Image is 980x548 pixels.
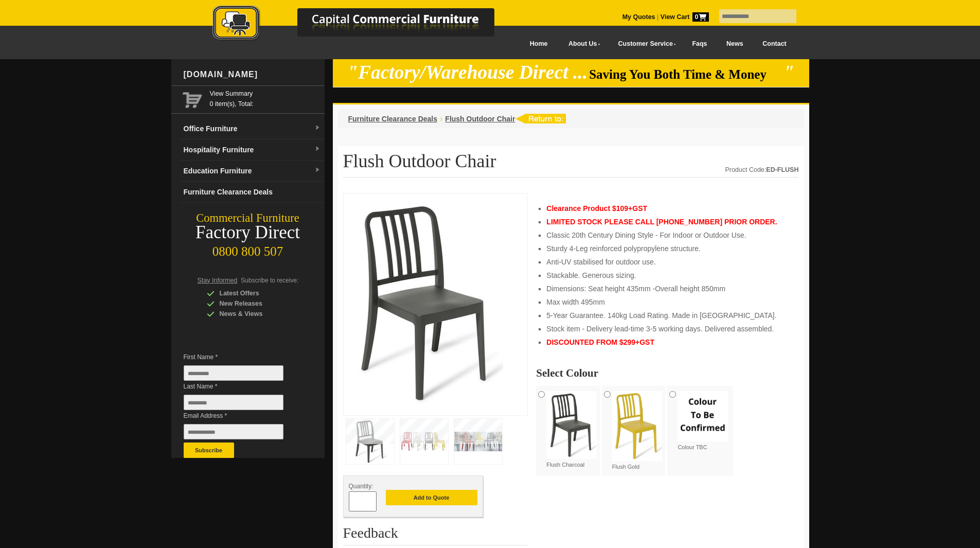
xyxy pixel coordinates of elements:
[210,89,320,108] span: 0 item(s), Total:
[612,391,663,471] label: Flush Gold
[607,32,682,56] a: Customer Service
[546,270,788,280] li: Stackable. Generous sizing.
[349,483,373,490] span: Quantity:
[180,118,325,139] a: Office Furnituredropdown
[180,59,325,90] div: [DOMAIN_NAME]
[314,146,320,152] img: dropdown
[314,167,320,173] img: dropdown
[207,298,305,309] div: New Releases
[717,32,753,56] a: News
[171,239,325,259] div: 0800 800 507
[612,391,663,461] img: Flush Gold
[683,32,717,56] a: Faqs
[766,166,798,173] strong: ED-FLUSH
[546,230,788,240] li: Classic 20th Century Dining Style - For Indoor or Outdoor Use.
[546,257,788,267] li: Anti-UV stabilised for outdoor use.
[622,13,655,21] a: My Quotes
[184,381,299,392] span: Last Name *
[171,225,325,240] div: Factory Direct
[180,139,325,161] a: Hospitality Furnituredropdown
[692,12,709,22] span: 0
[546,243,788,254] li: Sturdy 4-Leg reinforced polypropylene structure.
[184,365,283,381] input: First Name *
[661,13,709,21] strong: View Cart
[546,324,788,334] li: Stock item - Delivery lead-time 3-5 working days. Delivered assembled.
[198,277,238,284] span: Stay Informed
[343,525,528,545] h2: Feedback
[536,368,798,378] h2: Select Colour
[347,62,587,83] em: "Factory/Warehouse Direct ...
[546,297,788,307] li: Max width 495mm
[180,161,325,182] a: Education Furnituredropdown
[343,151,799,178] h1: Flush Outdoor Chair
[440,114,442,124] li: ›
[678,391,728,451] label: Colour TBC
[546,391,597,469] label: Flush Charcoal
[349,199,503,407] img: Flush Outdoor Chair
[184,352,299,362] span: First Name *
[753,32,796,56] a: Contact
[184,5,544,46] a: Capital Commercial Furniture Logo
[348,115,438,123] a: Furniture Clearance Deals
[515,114,566,123] img: return to
[557,32,607,56] a: About Us
[589,67,782,81] span: Saving You Both Time & Money
[210,89,320,99] a: View Summary
[241,277,298,284] span: Subscribe to receive:
[171,211,325,225] div: Commercial Furniture
[386,490,477,505] button: Add to Quote
[180,182,325,203] a: Furniture Clearance Deals
[184,395,283,410] input: Last Name *
[184,443,234,458] button: Subscribe
[314,125,320,131] img: dropdown
[678,391,728,441] img: Colour TBC
[445,115,515,123] a: Flush Outdoor Chair
[184,5,544,43] img: Capital Commercial Furniture Logo
[658,13,708,21] a: View Cart0
[546,391,597,459] img: Flush Charcoal
[725,165,798,175] div: Product Code:
[546,284,788,294] li: Dimensions: Seat height 435mm -Overall height 850mm
[184,411,299,421] span: Email Address *
[546,310,788,321] li: 5-Year Guarantee. 140kg Load Rating. Made in [GEOGRAPHIC_DATA].
[184,424,283,439] input: Email Address *
[783,62,794,83] em: "
[546,204,647,213] strong: Clearance Product $109+GST
[207,288,305,298] div: Latest Offers
[546,218,777,226] strong: LIMITED STOCK PLEASE CALL [PHONE_NUMBER] PRIOR ORDER.
[546,338,654,346] span: DISCOUNTED FROM $299+GST
[207,309,305,319] div: News & Views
